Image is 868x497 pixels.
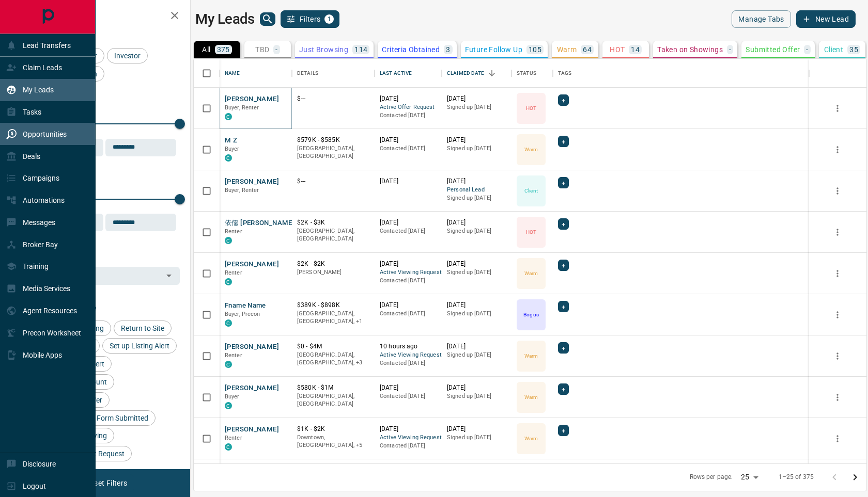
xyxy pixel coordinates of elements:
span: Buyer [225,146,240,152]
button: more [830,101,845,116]
p: [DATE] [380,177,437,186]
p: West End, Midtown | Central, Toronto [297,351,369,367]
p: 105 [529,46,541,53]
p: $--- [297,94,369,103]
span: Set up Listing Alert [106,342,173,350]
button: more [830,225,845,240]
div: Claimed Date [442,59,512,88]
div: + [558,342,569,354]
p: [DATE] [447,177,506,186]
div: Last Active [380,59,412,88]
div: condos.ca [225,237,232,244]
button: more [830,183,845,199]
p: Taken on Showings [657,46,723,53]
p: [DATE] [380,383,437,392]
button: [PERSON_NAME] [225,425,279,435]
p: TBD [255,46,269,53]
div: 25 [737,470,762,485]
p: Contacted [DATE] [380,111,437,120]
button: Filters1 [281,10,340,28]
p: Signed up [DATE] [447,268,506,277]
p: [DATE] [447,383,506,392]
span: + [562,95,565,105]
div: Claimed Date [447,59,485,88]
p: [DATE] [380,136,437,145]
p: [DATE] [380,425,437,434]
div: Tags [558,59,572,88]
span: Renter [225,228,242,235]
p: Warm [524,435,538,442]
p: Signed up [DATE] [447,392,506,400]
p: 14 [631,46,640,53]
span: Active Offer Request [380,103,437,112]
div: condos.ca [225,278,232,285]
div: Return to Site [114,320,172,336]
p: Warm [524,393,538,401]
div: condos.ca [225,319,232,327]
p: [PERSON_NAME] [297,268,369,277]
div: + [558,218,569,230]
div: Tags [553,59,809,88]
div: Status [517,59,536,88]
p: Signed up [DATE] [447,434,506,442]
span: Investor [111,52,144,60]
p: [GEOGRAPHIC_DATA], [GEOGRAPHIC_DATA] [297,392,369,408]
button: more [830,348,845,364]
div: condos.ca [225,113,232,120]
p: [DATE] [447,260,506,268]
span: Active Viewing Request [380,351,437,360]
span: + [562,260,565,270]
span: 1 [326,15,333,23]
span: Buyer [225,393,240,400]
span: Buyer, Renter [225,187,259,194]
div: Name [225,59,240,88]
p: All [202,46,210,53]
p: $2K - $2K [297,260,369,268]
div: condos.ca [225,443,232,451]
p: Toronto [297,310,369,326]
span: Buyer, Renter [225,104,259,111]
div: + [558,260,569,271]
p: HOT [526,228,536,236]
button: more [830,266,845,281]
button: Go to next page [845,467,865,488]
button: Fname Name [225,301,266,311]
p: HOT [526,104,536,112]
div: Details [297,59,318,88]
button: [PERSON_NAME] [225,342,279,352]
span: + [562,425,565,436]
p: Warm [524,352,538,360]
span: + [562,136,565,147]
p: Future Follow Up [465,46,522,53]
p: Bogus [523,311,538,318]
p: 375 [217,46,230,53]
div: + [558,425,569,436]
p: Rows per page: [690,473,733,482]
div: Set up Listing Alert [102,338,177,354]
div: + [558,383,569,395]
button: [PERSON_NAME] [225,177,279,187]
button: Manage Tabs [732,10,791,28]
p: $580K - $1M [297,383,369,392]
p: Warm [524,146,538,153]
span: + [562,301,565,312]
p: - [806,46,808,53]
p: Client [524,187,538,195]
button: M Z [225,136,237,146]
p: 64 [583,46,592,53]
button: 依儒 [PERSON_NAME] [225,218,295,228]
div: condos.ca [225,361,232,368]
p: [DATE] [380,260,437,268]
div: + [558,177,569,188]
button: search button [260,12,275,26]
span: + [562,178,565,188]
p: $579K - $585K [297,136,369,145]
span: + [562,384,565,394]
span: Renter [225,352,242,359]
button: [PERSON_NAME] [225,94,279,104]
p: Contacted [DATE] [380,442,437,450]
button: more [830,142,845,157]
h1: My Leads [195,11,255,27]
p: Midtown | Central, North York, Scarborough, West End, Toronto [297,434,369,450]
h2: Filters [33,10,180,23]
